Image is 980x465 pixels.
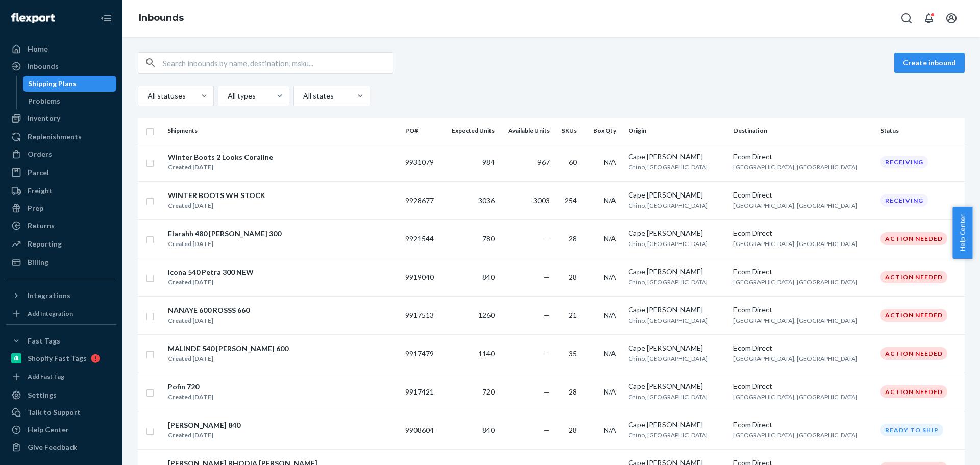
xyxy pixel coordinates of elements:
button: Integrations [6,287,116,304]
div: Give Feedback [28,442,77,452]
span: N/A [604,387,616,396]
span: 28 [569,234,577,243]
span: [GEOGRAPHIC_DATA], [GEOGRAPHIC_DATA] [733,240,857,248]
div: Shipping Plans [28,79,77,89]
div: Cape [PERSON_NAME] [628,266,725,277]
span: 720 [482,387,495,396]
div: Ecom Direct [733,381,873,391]
td: 9921544 [401,219,442,258]
button: Fast Tags [6,333,116,349]
span: Chino, [GEOGRAPHIC_DATA] [628,163,708,171]
span: 28 [569,273,577,281]
div: Inventory [28,113,60,124]
div: Action Needed [880,309,947,322]
span: — [544,273,550,281]
td: 9908604 [401,411,442,449]
span: 21 [569,311,577,320]
td: 9919040 [401,258,442,296]
div: Pofin 720 [168,382,213,392]
span: 28 [569,426,577,434]
div: Add Integration [28,309,73,318]
img: Flexport logo [11,13,55,23]
button: Create inbound [894,53,965,73]
span: 35 [569,349,577,358]
div: Add Fast Tag [28,372,64,381]
span: 840 [482,426,495,434]
span: 967 [537,158,550,166]
div: Inbounds [28,61,59,71]
span: N/A [604,311,616,320]
div: Orders [28,149,52,159]
a: Orders [6,146,116,162]
div: MALINDE 540 [PERSON_NAME] 600 [168,344,288,354]
span: Chino, [GEOGRAPHIC_DATA] [628,355,708,362]
a: Replenishments [6,129,116,145]
th: Destination [729,118,877,143]
td: 9917421 [401,373,442,411]
span: [GEOGRAPHIC_DATA], [GEOGRAPHIC_DATA] [733,202,857,209]
span: — [544,426,550,434]
span: — [544,311,550,320]
a: Billing [6,254,116,271]
span: Chino, [GEOGRAPHIC_DATA] [628,431,708,439]
th: Shipments [163,118,401,143]
div: Reporting [28,239,62,249]
span: — [544,349,550,358]
td: 9928677 [401,181,442,219]
div: Ecom Direct [733,305,873,315]
div: Parcel [28,167,49,178]
a: Help Center [6,422,116,438]
input: All states [302,91,303,101]
span: 1140 [478,349,495,358]
span: [GEOGRAPHIC_DATA], [GEOGRAPHIC_DATA] [733,393,857,401]
div: Ecom Direct [733,152,873,162]
span: N/A [604,426,616,434]
button: Give Feedback [6,439,116,455]
span: Chino, [GEOGRAPHIC_DATA] [628,278,708,286]
div: Cape [PERSON_NAME] [628,190,725,200]
div: Cape [PERSON_NAME] [628,420,725,430]
span: 3036 [478,196,495,205]
a: Add Fast Tag [6,371,116,383]
div: Action Needed [880,232,947,245]
span: N/A [604,234,616,243]
a: Shipping Plans [23,76,117,92]
th: Expected Units [442,118,499,143]
div: Receiving [880,156,928,168]
span: N/A [604,273,616,281]
input: All statuses [146,91,148,101]
div: Prep [28,203,43,213]
div: Integrations [28,290,70,301]
div: Cape [PERSON_NAME] [628,228,725,238]
td: 9931079 [401,143,442,181]
div: Created [DATE] [168,354,288,364]
span: [GEOGRAPHIC_DATA], [GEOGRAPHIC_DATA] [733,316,857,324]
span: Help Center [952,207,972,259]
div: Problems [28,96,60,106]
div: Created [DATE] [168,315,250,326]
span: N/A [604,349,616,358]
div: Ecom Direct [733,343,873,353]
th: PO# [401,118,442,143]
div: Created [DATE] [168,162,273,173]
a: Returns [6,217,116,234]
div: Talk to Support [28,407,81,418]
span: — [544,234,550,243]
th: Status [876,118,965,143]
button: Open account menu [941,8,962,29]
span: [GEOGRAPHIC_DATA], [GEOGRAPHIC_DATA] [733,431,857,439]
span: 254 [565,196,577,205]
div: Icona 540 Petra 300 NEW [168,267,254,277]
div: Created [DATE] [168,201,265,211]
div: Ecom Direct [733,420,873,430]
th: Box Qty [585,118,624,143]
div: Home [28,44,48,54]
span: [GEOGRAPHIC_DATA], [GEOGRAPHIC_DATA] [733,278,857,286]
div: Shopify Fast Tags [28,353,87,363]
a: Talk to Support [6,404,116,421]
div: Created [DATE] [168,392,213,402]
span: — [544,387,550,396]
span: Chino, [GEOGRAPHIC_DATA] [628,202,708,209]
div: Created [DATE] [168,239,281,249]
div: Created [DATE] [168,430,240,440]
